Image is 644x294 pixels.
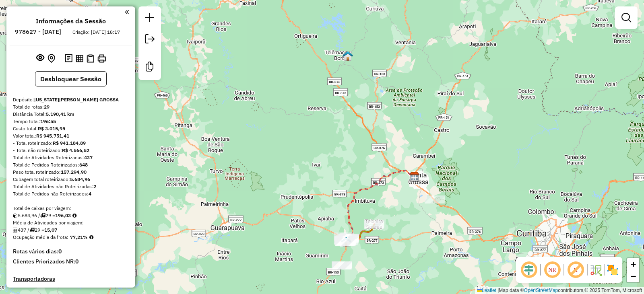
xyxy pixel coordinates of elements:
strong: R$ 3.015,95 [38,125,65,132]
div: Peso total roteirizado: [13,169,129,176]
div: Atividade não roteirizada - D.C. GONCALVES FERRE [425,195,445,204]
a: Criar modelo [142,59,158,77]
div: Criação: [DATE] 18:17 [69,29,123,36]
img: VIRGINIA PONTA GROSSA [409,172,420,182]
strong: 157.294,90 [61,169,87,175]
strong: 196,03 [55,212,71,218]
div: Distância Total: [13,111,129,118]
i: Total de Atividades [13,228,18,232]
strong: 15,07 [44,227,57,233]
strong: R$ 945.751,41 [36,133,69,139]
strong: 29 [44,104,50,110]
div: Total de Pedidos Roteirizados: [13,161,129,169]
div: Total de Pedidos não Roteirizados: [13,190,129,197]
a: Zoom out [627,270,639,282]
div: Total de caixas por viagem: [13,205,129,212]
strong: 648 [79,162,88,168]
button: Centralizar mapa no depósito ou ponto de apoio [46,52,57,65]
a: Clique aqui para minimizar o painel [125,7,129,16]
strong: 5.684,96 [70,176,90,182]
span: Exibir rótulo [566,260,585,280]
em: Média calculada utilizando a maior ocupação (%Peso ou %Cubagem) de cada rota da sessão. Rotas cro... [89,235,93,240]
div: - Total roteirizado: [13,140,129,147]
h6: 978627 - [DATE] [15,28,61,35]
strong: R$ 941.184,89 [53,140,86,146]
div: 5.684,96 / 29 = [13,212,129,219]
div: Média de Atividades por viagem: [13,219,129,226]
h4: Rotas vários dias: [13,248,129,255]
span: − [631,271,636,281]
img: Fluxo de ruas [589,263,602,276]
div: Cubagem total roteirizado: [13,176,129,183]
div: Map data © contributors,© 2025 TomTom, Microsoft [475,287,644,294]
a: Zoom in [627,258,639,270]
div: Total de rotas: [13,103,129,111]
a: OpenStreetMap [524,288,558,293]
strong: 77,21% [70,234,88,240]
a: Exportar sessão [142,31,158,49]
button: Exibir sessão original [35,52,46,65]
img: PA Irati [341,236,351,247]
div: Tempo total: [13,118,129,125]
button: Visualizar relatório de Roteirização [74,53,85,64]
strong: R$ 4.566,52 [62,147,89,153]
div: Valor total: [13,132,129,140]
button: Desbloquear Sessão [35,71,107,86]
i: Cubagem total roteirizado [13,213,18,218]
strong: 196:55 [40,118,56,124]
span: Ocultar NR [543,260,562,280]
strong: 0 [75,258,78,265]
button: Logs desbloquear sessão [63,52,74,65]
strong: 0 [58,248,62,255]
strong: [US_STATE][PERSON_NAME] GROSSA [34,97,119,103]
h4: Transportadoras [13,275,129,282]
button: Imprimir Rotas [96,53,107,64]
i: Total de rotas [29,228,35,232]
strong: 4 [89,191,91,197]
strong: 5.190,41 km [46,111,74,117]
div: Custo total: [13,125,129,132]
div: Total de Atividades não Roteirizadas: [13,183,129,190]
i: Meta Caixas/viagem: 1,00 Diferença: 195,03 [72,213,76,218]
strong: 437 [84,154,93,160]
span: | [497,288,499,293]
h4: Clientes Priorizados NR: [13,258,129,265]
span: Ocultar deslocamento [519,260,539,280]
img: PA Telêmaco Borba [343,51,353,61]
a: Exibir filtros [618,10,634,26]
div: Depósito: [13,96,129,103]
div: 437 / 29 = [13,226,129,234]
button: Visualizar Romaneio [85,53,96,64]
div: - Total não roteirizado: [13,147,129,154]
span: + [631,259,636,269]
a: Leaflet [477,288,496,293]
a: Nova sessão e pesquisa [142,10,158,28]
h4: Informações da Sessão [36,17,106,25]
div: Total de Atividades Roteirizadas: [13,154,129,161]
span: Ocupação média da frota: [13,234,68,240]
div: Atividade não roteirizada - ATACADO DE BEBIDAS T [332,261,352,269]
i: Total de rotas [40,213,45,218]
strong: 2 [93,183,96,189]
img: Exibir/Ocultar setores [606,263,619,276]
